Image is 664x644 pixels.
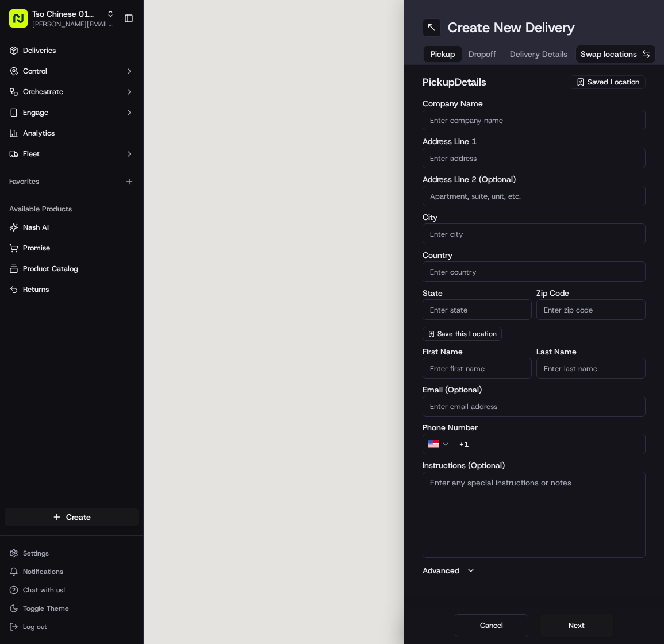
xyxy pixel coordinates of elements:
[5,83,139,101] button: Orchestrate
[5,239,139,257] button: Promise
[423,327,502,341] button: Save this Location
[5,172,139,191] div: Favorites
[570,74,646,90] button: Saved Location
[423,385,646,394] label: Email (Optional)
[423,223,646,244] input: Enter city
[423,99,646,107] label: Company Name
[423,137,646,145] label: Address Line 1
[452,434,646,454] input: Enter phone number
[423,186,646,206] input: Apartment, suite, unit, etc.
[23,604,69,613] span: Toggle Theme
[423,213,646,221] label: City
[431,48,455,60] span: Pickup
[23,66,47,76] span: Control
[23,567,63,576] span: Notifications
[9,222,134,233] a: Nash AI
[5,508,139,526] button: Create
[536,299,646,320] input: Enter zip code
[32,8,102,20] button: Tso Chinese 01 Cherrywood
[9,284,134,295] a: Returns
[540,614,613,637] button: Next
[5,280,139,299] button: Returns
[23,549,49,558] span: Settings
[32,20,114,29] button: [PERSON_NAME][EMAIL_ADDRESS][DOMAIN_NAME]
[423,299,532,320] input: Enter state
[5,260,139,278] button: Product Catalog
[423,74,563,90] h2: pickup Details
[5,218,139,237] button: Nash AI
[5,5,119,32] button: Tso Chinese 01 Cherrywood[PERSON_NAME][EMAIL_ADDRESS][DOMAIN_NAME]
[588,77,639,87] span: Saved Location
[5,600,139,616] button: Toggle Theme
[423,148,646,168] input: Enter address
[23,87,63,97] span: Orchestrate
[455,614,528,637] button: Cancel
[510,48,567,60] span: Delivery Details
[423,423,646,431] label: Phone Number
[469,48,496,60] span: Dropoff
[23,149,40,159] span: Fleet
[23,128,55,138] span: Analytics
[66,511,91,523] span: Create
[5,103,139,122] button: Engage
[536,289,646,297] label: Zip Code
[423,289,532,297] label: State
[536,358,646,379] input: Enter last name
[423,110,646,130] input: Enter company name
[423,251,646,259] label: Country
[448,18,575,37] h1: Create New Delivery
[5,619,139,635] button: Log out
[423,261,646,282] input: Enter country
[23,284,49,295] span: Returns
[423,358,532,379] input: Enter first name
[23,45,56,56] span: Deliveries
[575,45,656,63] button: Swap locations
[5,545,139,561] button: Settings
[423,348,532,356] label: First Name
[23,585,65,595] span: Chat with us!
[423,565,459,576] label: Advanced
[23,222,49,233] span: Nash AI
[23,107,48,118] span: Engage
[5,62,139,80] button: Control
[5,124,139,142] a: Analytics
[423,396,646,417] input: Enter email address
[9,243,134,253] a: Promise
[5,564,139,580] button: Notifications
[23,243,50,253] span: Promise
[423,565,646,576] button: Advanced
[9,264,134,274] a: Product Catalog
[23,264,78,274] span: Product Catalog
[5,145,139,163] button: Fleet
[423,461,646,469] label: Instructions (Optional)
[581,48,637,60] span: Swap locations
[437,329,497,338] span: Save this Location
[536,348,646,356] label: Last Name
[23,622,47,631] span: Log out
[5,41,139,60] a: Deliveries
[5,582,139,598] button: Chat with us!
[423,175,646,183] label: Address Line 2 (Optional)
[5,200,139,218] div: Available Products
